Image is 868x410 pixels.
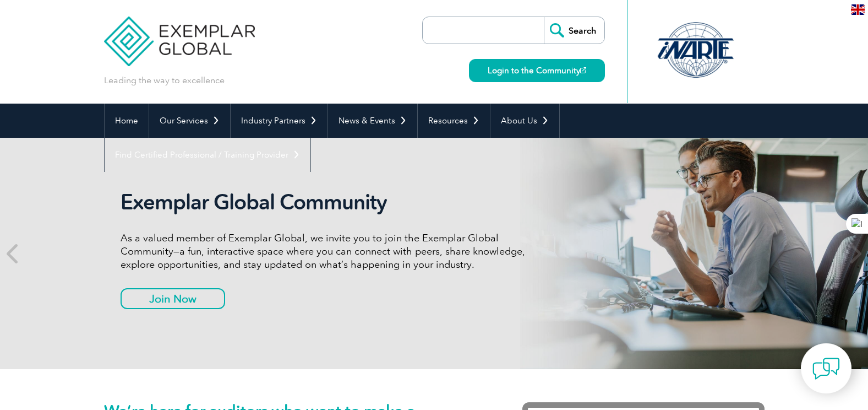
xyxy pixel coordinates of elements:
[121,288,225,309] a: Join Now
[105,138,310,172] a: Find Certified Professional / Training Provider
[231,104,327,138] a: Industry Partners
[490,104,559,138] a: About Us
[544,17,604,44] input: Search
[418,104,490,138] a: Resources
[121,190,533,215] h2: Exemplar Global Community
[149,104,230,138] a: Our Services
[580,67,586,73] img: open_square.png
[121,231,533,271] p: As a valued member of Exemplar Global, we invite you to join the Exemplar Global Community—a fun,...
[328,104,417,138] a: News & Events
[104,74,225,87] p: Leading the way to excellence
[812,355,840,382] img: contact-chat.png
[105,104,149,138] a: Home
[851,4,865,15] img: en
[469,59,605,82] a: Login to the Community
